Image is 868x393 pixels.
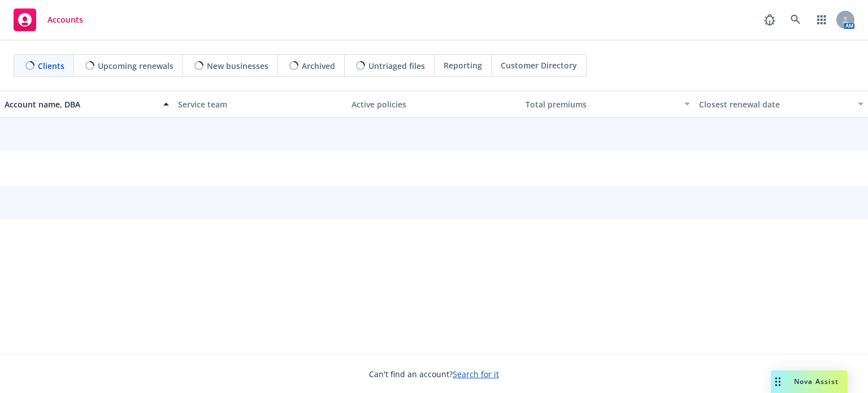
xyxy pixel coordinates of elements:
span: Nova Assist [794,377,839,386]
span: Reporting [444,59,482,71]
span: Customer Directory [501,59,577,71]
div: Drag to move [771,370,785,393]
button: Closest renewal date [695,90,868,118]
button: Service team [173,90,347,118]
div: Active policies [351,98,516,110]
div: Service team [178,98,342,110]
a: Search for it [453,369,499,379]
div: Closest renewal date [699,98,851,110]
button: Nova Assist [771,370,848,393]
div: Account name, DBA [5,98,157,110]
span: Accounts [47,15,83,24]
button: Active policies [347,90,520,118]
span: Clients [38,60,64,72]
span: Untriaged files [368,60,425,72]
a: Switch app [810,8,833,31]
div: Total premiums [526,98,678,110]
span: New businesses [207,60,268,72]
a: Accounts [9,4,88,36]
span: Archived [302,60,335,72]
a: Report a Bug [758,8,781,31]
span: Can't find an account? [369,368,499,380]
a: Search [784,8,807,31]
button: Total premiums [521,90,695,118]
span: Upcoming renewals [98,60,173,72]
